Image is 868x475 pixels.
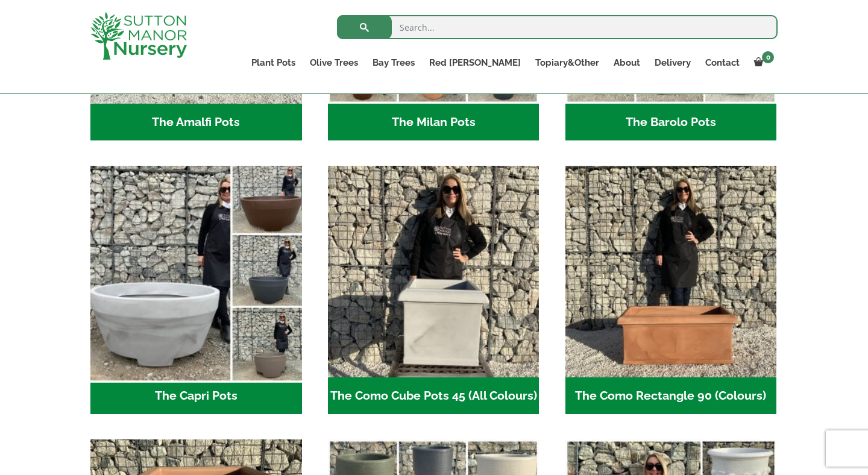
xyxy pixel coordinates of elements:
[328,166,539,377] img: The Como Cube Pots 45 (All Colours)
[90,166,302,414] a: Visit product category The Capri Pots
[337,15,778,39] input: Search...
[747,54,778,71] a: 0
[328,166,539,414] a: Visit product category The Como Cube Pots 45 (All Colours)
[606,54,647,71] a: About
[328,104,539,141] h2: The Milan Pots
[565,166,777,377] img: The Como Rectangle 90 (Colours)
[565,377,777,415] h2: The Como Rectangle 90 (Colours)
[565,104,777,141] h2: The Barolo Pots
[90,377,302,415] h2: The Capri Pots
[762,51,774,63] span: 0
[90,104,302,141] h2: The Amalfi Pots
[328,377,539,415] h2: The Como Cube Pots 45 (All Colours)
[698,54,747,71] a: Contact
[565,166,777,414] a: Visit product category The Como Rectangle 90 (Colours)
[244,54,303,71] a: Plant Pots
[528,54,606,71] a: Topiary&Other
[303,54,365,71] a: Olive Trees
[422,54,528,71] a: Red [PERSON_NAME]
[365,54,422,71] a: Bay Trees
[85,161,307,383] img: The Capri Pots
[647,54,698,71] a: Delivery
[90,12,187,60] img: logo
